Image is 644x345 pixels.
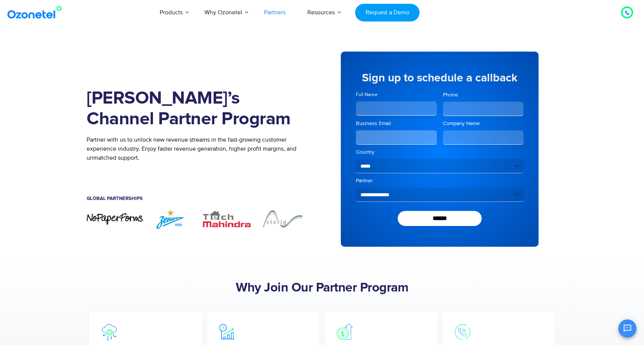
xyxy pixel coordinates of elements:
[87,88,311,130] h1: [PERSON_NAME]’s Channel Partner Program
[356,120,437,127] label: Business Email
[356,148,523,156] label: Country
[255,209,311,229] img: Stetig
[443,120,524,127] label: Company Name
[87,212,143,226] img: nopaperforms
[443,91,524,99] label: Phone
[87,196,311,201] h5: Global Partnerships
[199,209,255,229] div: 3 of 7
[143,209,199,229] img: ZENIT
[618,319,636,337] button: Open chat
[356,91,437,98] label: Full Name
[87,281,557,296] h2: Why Join Our Partner Program
[87,135,311,162] p: Partner with us to unlock new revenue streams in the fast-growing customer experience industry. E...
[87,209,311,229] div: Image Carousel
[199,209,255,229] img: TechMahindra
[355,4,420,21] a: Request a Demo
[87,212,143,226] div: 1 of 7
[143,209,199,229] div: 2 of 7
[255,209,311,229] div: 4 of 7
[356,177,523,185] label: Partner
[356,72,523,84] h5: Sign up to schedule a callback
